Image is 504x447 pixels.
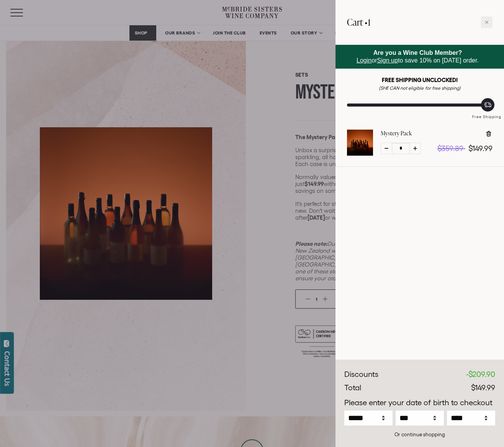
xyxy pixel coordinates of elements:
[437,144,463,153] span: $359.89
[381,130,412,137] a: Mystery Pack
[357,49,479,64] span: or to save 10% on [DATE] order.
[344,397,495,409] p: Please enter your date of birth to checkout
[373,49,462,56] strong: Are you a Wine Club Member?
[344,369,378,380] div: Discounts
[357,57,371,64] a: Login
[377,57,398,64] a: Sign up
[471,383,495,392] span: $149.99
[379,85,461,90] em: (SHE CAN not eligible for free shipping)
[468,370,495,378] span: $209.90
[470,107,504,120] div: Free Shipping
[344,431,495,438] div: Or continue shopping
[382,77,458,83] strong: FREE SHIPPING UNCLOCKED!
[368,16,370,28] span: 1
[466,369,495,380] div: -
[347,12,370,33] h2: Cart •
[347,149,373,157] a: Mystery Pack
[468,144,493,153] span: $149.99
[344,382,361,394] div: Total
